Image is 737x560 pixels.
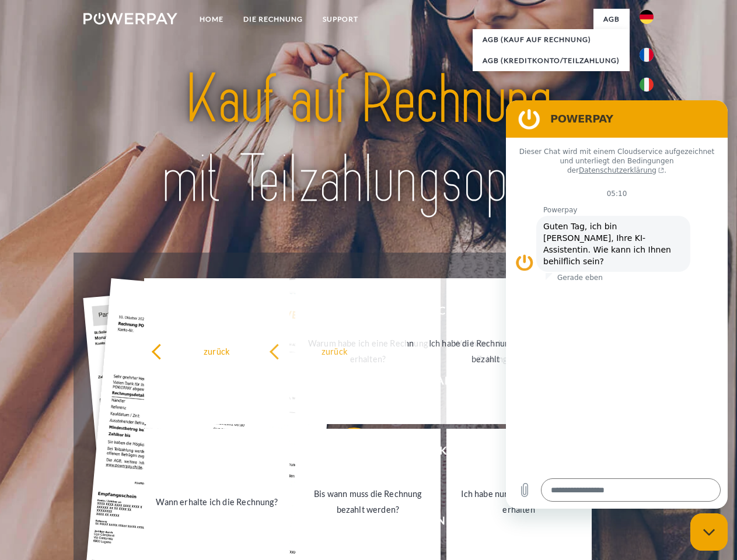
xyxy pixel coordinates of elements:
img: title-powerpay_de.svg [111,56,626,223]
div: zurück [269,343,400,359]
div: zurück [151,343,282,359]
img: it [640,78,654,92]
a: DIE RECHNUNG [233,9,313,30]
a: Home [190,9,233,30]
a: agb [593,9,630,30]
img: fr [640,48,654,62]
div: Wann erhalte ich die Rechnung? [151,494,282,509]
img: de [640,10,654,24]
img: logo-powerpay-white.svg [83,13,177,24]
iframe: Messaging-Fenster [506,100,728,509]
iframe: Schaltfläche zum Öffnen des Messaging-Fensters; Konversation läuft [690,513,728,551]
a: SUPPORT [313,9,368,30]
div: Ich habe nur eine Teillieferung erhalten [453,486,585,517]
a: AGB (Kreditkonto/Teilzahlung) [473,50,630,71]
div: Ich habe die Rechnung bereits bezahlt [420,335,551,367]
a: AGB (Kauf auf Rechnung) [473,29,630,50]
div: Bis wann muss die Rechnung bezahlt werden? [302,486,434,517]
